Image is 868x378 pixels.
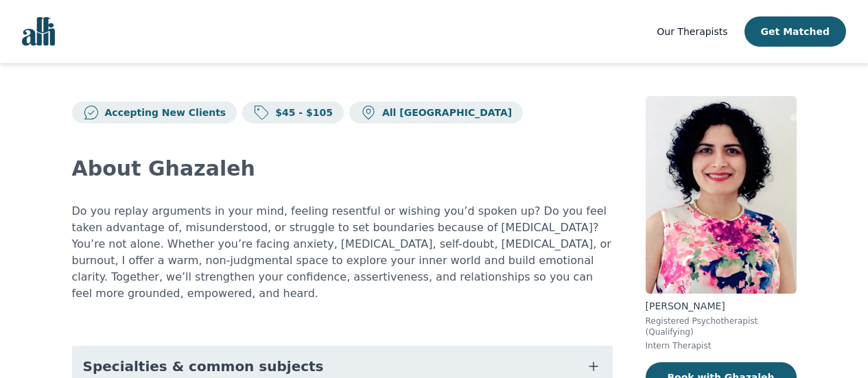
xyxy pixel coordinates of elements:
button: Get Matched [744,16,846,47]
p: All [GEOGRAPHIC_DATA] [377,106,512,119]
h2: About Ghazaleh [72,156,613,181]
p: Registered Psychotherapist (Qualifying) [646,316,797,338]
p: Accepting New Clients [99,106,226,119]
p: [PERSON_NAME] [646,299,797,313]
span: Specialties & common subjects [83,357,324,376]
span: Our Therapists [657,26,727,37]
p: Do you replay arguments in your mind, feeling resentful or wishing you’d spoken up? Do you feel t... [72,203,613,302]
img: Ghazaleh_Bozorg [646,96,797,294]
img: alli logo [22,17,55,46]
a: Our Therapists [657,23,727,40]
p: $45 - $105 [270,106,333,119]
p: Intern Therapist [646,340,797,351]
